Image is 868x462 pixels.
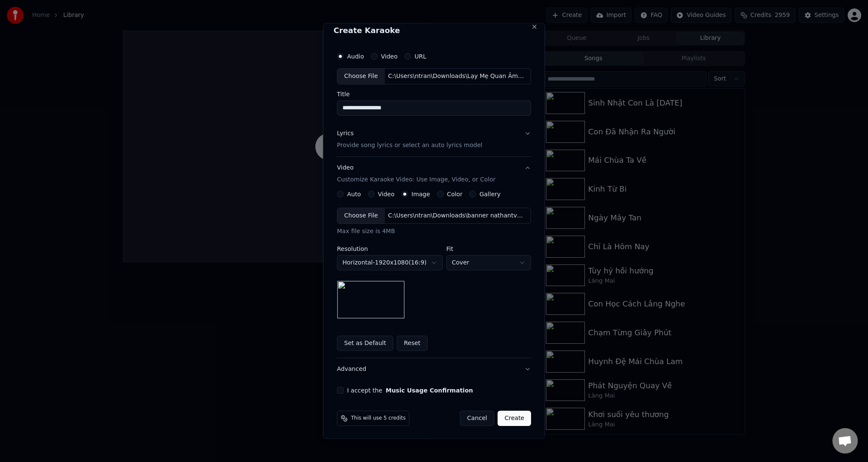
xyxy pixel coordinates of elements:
div: Max file size is 4MB [337,227,531,235]
button: I accept the [386,387,473,393]
button: Cancel [460,410,494,426]
p: Provide song lyrics or select an auto lyrics model [337,141,482,149]
label: URL [415,53,426,59]
button: Advanced [337,358,531,380]
div: Choose File [337,208,385,223]
p: Customize Karaoke Video: Use Image, Video, or Color [337,175,495,184]
label: Title [337,91,531,97]
button: Reset [397,335,428,351]
button: VideoCustomize Karaoke Video: Use Image, Video, or Color [337,156,531,190]
span: This will use 5 credits [351,415,406,421]
button: Set as Default [337,335,393,351]
div: VideoCustomize Karaoke Video: Use Image, Video, or Color [337,190,531,357]
h2: Create Karaoke [334,27,534,34]
label: Gallery [479,191,501,197]
label: Color [447,191,463,197]
div: Choose File [337,69,385,84]
label: Resolution [337,245,443,251]
div: Video [337,163,495,184]
label: I accept the [347,387,473,393]
button: LyricsProvide song lyrics or select an auto lyrics model [337,122,531,156]
label: Fit [446,245,531,251]
label: Video [378,191,395,197]
label: Video [381,53,398,59]
div: C:\Users\ntran\Downloads\banner nathantvhq.png [385,211,529,220]
label: Auto [347,191,361,197]
label: Audio [347,53,364,59]
label: Image [412,191,430,197]
button: Create [498,410,531,426]
div: C:\Users\ntran\Downloads\Lạy Mẹ Quan Âm.mp3 [385,72,529,81]
div: Lyrics [337,129,353,137]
